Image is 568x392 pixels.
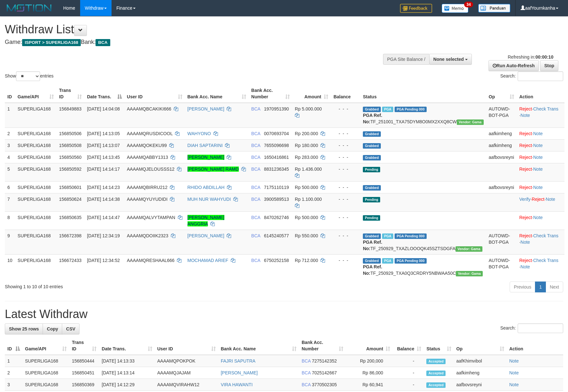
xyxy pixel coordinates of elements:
span: [DATE] 14:14:38 [87,197,120,202]
td: TF_250929_TXAZLOOOQK45SZTSDGFA [360,230,486,254]
a: Reject [519,155,532,160]
a: [PERSON_NAME] [188,106,224,111]
td: AUTOWD-BOT-PGA [486,103,517,128]
th: Amount: activate to sort column ascending [346,337,393,355]
a: FAJRI SAPUTRA [221,358,255,363]
span: Vendor URL: https://trx31.1velocity.biz [456,271,483,276]
a: [PERSON_NAME] RAMD [188,167,239,172]
b: PGA Ref. No: [363,240,382,251]
th: Trans ID: activate to sort column ascending [56,85,84,103]
span: Rp 283.000 [295,155,318,160]
td: SUPERLIGA168 [15,103,56,128]
td: AAAAMQVIRAHW12 [155,379,218,391]
td: aafkimheng [486,127,517,139]
td: · [517,163,564,181]
a: Note [509,370,519,375]
span: Rp 712.000 [295,258,318,263]
a: [PERSON_NAME] [221,370,258,375]
th: Op: activate to sort column ascending [486,85,517,103]
th: Action [517,85,564,103]
h1: Latest Withdraw [5,308,563,321]
a: Note [533,155,543,160]
th: Game/API: activate to sort column ascending [22,337,69,355]
span: Copy 0070693704 to clipboard [264,131,289,136]
td: · · [517,230,564,254]
span: 156850592 [59,167,81,172]
a: Note [533,131,543,136]
span: BCA [251,233,260,238]
a: Note [533,143,543,148]
div: - - - [333,154,358,160]
span: BCA [251,167,260,172]
span: 34 [464,2,473,7]
span: CSV [66,326,75,331]
span: Pending [363,167,380,172]
span: [DATE] 14:14:17 [87,167,120,172]
td: 7 [5,193,15,211]
th: Bank Acc. Name: activate to sort column ascending [218,337,299,355]
span: PGA Pending [395,233,427,239]
span: Marked by aafsoycanthlai [382,258,393,264]
td: AUTOWD-BOT-PGA [486,254,517,279]
a: Note [509,358,519,363]
span: AAAAMQALVYTAMPAN [127,215,175,220]
a: Show 25 rows [5,323,43,334]
td: 1 [5,355,22,367]
a: Note [521,240,530,245]
td: 2 [5,127,15,139]
td: 8 [5,211,15,230]
a: RHIDO ABDILLAH [188,185,225,190]
a: Next [546,282,563,292]
span: [DATE] 12:34:52 [87,258,120,263]
td: [DATE] 14:13:33 [99,355,155,367]
td: aafKhimvibol [454,355,507,367]
span: Pending [363,197,380,202]
span: Copy 7175110119 to clipboard [264,185,289,190]
td: TF_251001_TXA75DYM8O0MX2XXQ8CW [360,103,486,128]
a: Note [546,197,555,202]
td: SUPERLIGA168 [15,254,56,279]
th: Op: activate to sort column ascending [454,337,507,355]
th: Bank Acc. Number: activate to sort column ascending [249,85,292,103]
a: DIAH SAPTARINI [188,143,223,148]
div: - - - [333,106,358,112]
input: Search: [518,71,563,81]
span: Grabbed [363,185,381,191]
span: Grabbed [363,155,381,160]
div: - - - [333,166,358,172]
span: Grabbed [363,131,381,137]
span: None selected [433,57,464,62]
a: Reject [519,185,532,190]
span: 156850624 [59,197,81,202]
td: SUPERLIGA168 [15,163,56,181]
span: AAAAMQOKEKU99 [127,143,167,148]
a: Copy [43,323,62,334]
th: Balance [331,85,360,103]
td: Rp 86,000 [346,367,393,379]
div: - - - [333,233,358,239]
div: - - - [333,184,358,191]
span: [DATE] 14:13:45 [87,155,120,160]
span: 156850560 [59,155,81,160]
div: - - - [333,196,358,202]
button: None selected [429,54,472,65]
span: Grabbed [363,143,381,149]
span: BCA [302,382,311,387]
a: Stop [540,60,558,71]
td: [DATE] 14:13:14 [99,367,155,379]
span: Copy 1970951390 to clipboard [264,106,289,111]
td: aafbovsreyni [486,181,517,193]
span: Rp 1.100.000 [295,197,322,202]
div: Showing 1 to 10 of 10 entries [5,281,232,290]
td: · [517,151,564,163]
span: Rp 500.000 [295,185,318,190]
a: CSV [62,323,79,334]
a: Note [521,113,530,118]
span: 156850506 [59,131,81,136]
b: PGA Ref. No: [363,264,382,276]
a: [PERSON_NAME] ANGGRIA [188,215,224,226]
a: [PERSON_NAME] [188,155,224,160]
span: 156850601 [59,185,81,190]
a: MUH NUR WAHYUDI [188,197,231,202]
div: - - - [333,257,358,264]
